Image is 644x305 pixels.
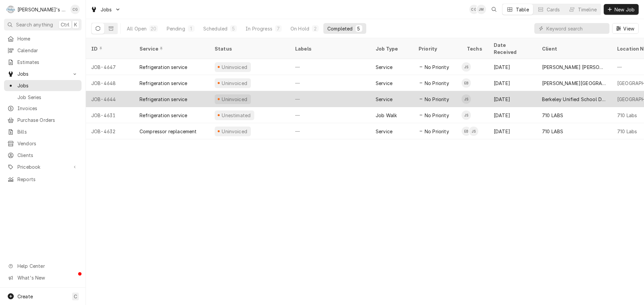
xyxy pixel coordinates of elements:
div: Refrigeration service [140,80,187,87]
div: Rudy's Commercial Refrigeration's Avatar [6,5,15,14]
div: JOB-4648 [86,75,134,91]
span: What's New [17,274,77,281]
div: Uninvoiced [221,128,248,135]
div: EB [462,127,471,136]
a: Go to What's New [4,272,82,283]
div: JM [477,5,486,14]
a: Reports [4,174,82,185]
span: Jobs [17,70,68,77]
div: CG [70,5,80,14]
span: Help Center [17,262,77,270]
div: 7 [276,25,280,32]
span: Pricebook [17,163,68,170]
span: C [74,293,77,300]
span: Invoices [17,105,78,112]
div: JOB-4631 [86,107,134,123]
div: Eli Baldwin's Avatar [462,78,471,88]
div: Unestimated [221,112,252,119]
a: Go to Jobs [4,68,82,79]
div: JS [469,127,478,136]
div: 710 LABS [542,112,563,119]
div: Berkeley Unified School District & Nutrition Services Department [542,96,606,103]
a: Invoices [4,103,82,114]
div: Service [376,64,392,71]
span: No Priority [425,80,449,87]
span: Create [17,294,33,299]
div: R [6,5,15,14]
div: Timeline [578,6,597,13]
a: Go to Pricebook [4,161,82,172]
div: 710 Labs [617,112,637,119]
div: JOB-4644 [86,91,134,107]
span: Search anything [16,21,53,28]
div: Uninvoiced [221,64,248,71]
div: Jose Sanchez's Avatar [462,110,471,120]
div: Client [542,45,605,52]
div: [DATE] [488,91,537,107]
div: Priority [419,45,455,52]
span: No Priority [425,64,449,71]
div: [DATE] [488,123,537,139]
div: Compressor replacement [140,128,197,135]
input: Keyword search [546,23,606,34]
a: Purchase Orders [4,115,82,126]
a: Jobs [4,80,82,91]
div: Uninvoiced [221,96,248,103]
div: — [290,107,370,123]
div: Jose Sanchez's Avatar [462,62,471,72]
div: Jose Sanchez's Avatar [462,94,471,104]
div: CG [469,5,479,14]
div: 5 [231,25,235,32]
div: Service [376,96,392,103]
div: Status [215,45,283,52]
button: Search anythingCtrlK [4,19,82,30]
button: New Job [604,4,639,15]
div: JOB-4632 [86,123,134,139]
span: Ctrl [61,21,69,28]
span: Vendors [17,140,78,147]
div: 5 [357,25,361,32]
div: Pending [167,25,185,32]
div: ID [91,45,127,52]
div: 1 [189,25,193,32]
span: Home [17,35,78,42]
div: Christine Gutierrez's Avatar [469,5,479,14]
div: Christine Gutierrez's Avatar [70,5,80,14]
span: Jobs [101,6,112,13]
div: — [290,75,370,91]
span: Bills [17,128,78,135]
span: No Priority [425,96,449,103]
div: [PERSON_NAME]'s Commercial Refrigeration [17,6,67,13]
span: Calendar [17,47,78,54]
div: 20 [151,25,156,32]
div: In Progress [246,25,272,32]
a: Calendar [4,45,82,56]
div: Table [516,6,529,13]
a: Clients [4,150,82,161]
div: 710 Labs [617,128,637,135]
span: Job Series [17,94,78,101]
a: Go to Help Center [4,260,82,272]
div: JS [462,62,471,72]
div: JOB-4647 [86,59,134,75]
span: No Priority [425,112,449,119]
div: JS [462,94,471,104]
div: Refrigeration service [140,96,187,103]
span: Clients [17,152,78,159]
div: Refrigeration service [140,112,187,119]
div: — [290,59,370,75]
a: Estimates [4,57,82,68]
span: Purchase Orders [17,117,78,124]
div: Completed [327,25,353,32]
div: Service [376,128,392,135]
button: Open search [489,4,499,15]
div: Service [140,45,203,52]
div: [DATE] [488,75,537,91]
div: [DATE] [488,107,537,123]
div: 2 [313,25,317,32]
span: Reports [17,176,78,183]
span: Jobs [17,82,78,89]
div: [DATE] [488,59,537,75]
div: Service [376,80,392,87]
div: — [290,91,370,107]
